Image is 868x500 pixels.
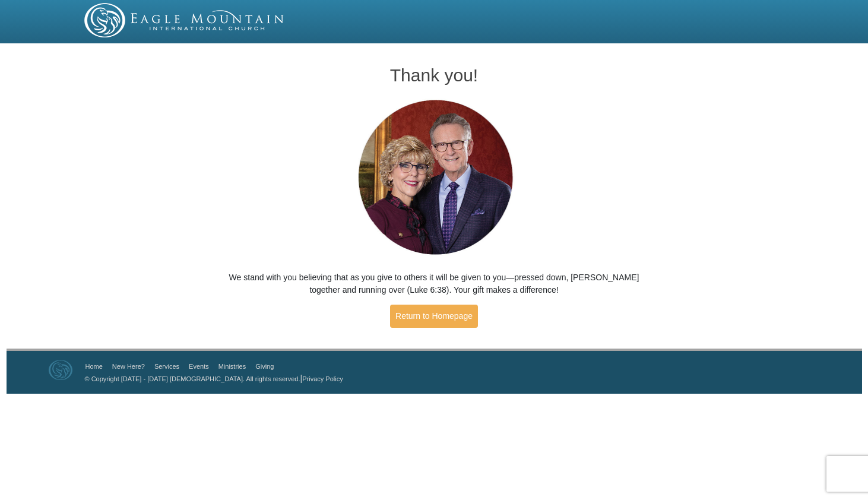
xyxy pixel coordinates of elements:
[85,363,103,370] a: Home
[302,375,343,382] a: Privacy Policy
[218,363,246,370] a: Ministries
[189,363,209,370] a: Events
[81,372,343,385] p: |
[112,363,145,370] a: New Here?
[154,363,179,370] a: Services
[390,305,478,328] a: Return to Homepage
[85,375,300,382] a: © Copyright [DATE] - [DATE] [DEMOGRAPHIC_DATA]. All rights reserved.
[84,3,285,37] img: EMIC
[223,271,645,296] p: We stand with you believing that as you give to others it will be given to you—pressed down, [PER...
[255,363,274,370] a: Giving
[223,65,645,85] h1: Thank you!
[49,360,72,380] img: Eagle Mountain International Church
[347,96,522,260] img: Pastors George and Terri Pearsons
